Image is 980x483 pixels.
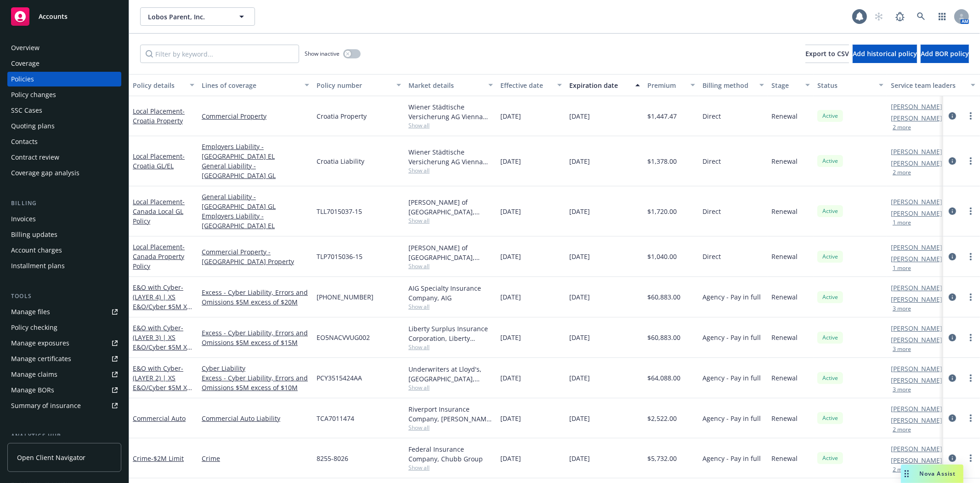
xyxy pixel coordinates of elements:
span: Show all [408,217,493,224]
span: - $2M Limit [151,454,184,463]
a: [PERSON_NAME] [891,444,942,454]
span: $2,522.00 [647,414,677,423]
a: [PERSON_NAME] [891,242,942,252]
button: 2 more [893,467,911,472]
a: Invoices [7,212,121,226]
span: [DATE] [569,373,590,383]
div: Manage files [11,305,50,319]
button: Effective date [497,74,566,96]
div: Policy details [133,80,184,90]
a: SSC Cases [7,103,121,118]
span: [DATE] [500,111,521,121]
div: Billing method [702,80,754,90]
button: Billing method [699,74,768,96]
a: more [965,413,976,424]
a: General Liability - [GEOGRAPHIC_DATA] GL [202,161,309,180]
a: Excess - Cyber Liability, Errors and Omissions $5M excess of $10M [202,373,309,392]
span: Add BOR policy [921,49,969,58]
span: Renewal [771,207,798,216]
span: [DATE] [500,333,521,342]
a: more [965,292,976,303]
span: [DATE] [500,373,521,383]
span: $64,088.00 [647,373,680,383]
span: [DATE] [569,292,590,302]
a: Manage certificates [7,351,121,366]
span: Direct [702,252,721,261]
a: more [965,453,976,464]
div: Manage BORs [11,383,54,397]
div: Market details [408,80,483,90]
span: Show all [408,384,493,391]
a: Search [912,7,930,26]
span: - Canada Local GL Policy [133,197,185,225]
a: Overview [7,40,121,55]
button: Status [814,74,887,96]
a: [PERSON_NAME] [891,147,942,156]
span: [DATE] [500,207,521,216]
span: [DATE] [500,454,521,463]
a: Commercial Auto Liability [202,414,309,423]
a: [PERSON_NAME] [891,283,942,293]
a: E&O with Cyber [133,364,191,402]
span: TCA7011474 [317,414,354,423]
span: Active [821,253,839,261]
button: Policy details [129,74,198,96]
div: SSC Cases [11,103,42,118]
span: Show all [408,262,493,270]
a: [PERSON_NAME] [891,208,942,218]
span: Lobos Parent, Inc. [148,12,227,22]
div: [PERSON_NAME] of [GEOGRAPHIC_DATA], Berkley Technology Underwriters (International) [408,197,493,217]
span: TLL7015037-15 [317,207,362,216]
div: Invoices [11,212,36,226]
a: Local Placement [133,107,185,125]
a: Commercial Auto [133,414,186,423]
div: Policy number [317,80,391,90]
span: [PHONE_NUMBER] [317,292,374,302]
a: Manage claims [7,367,121,382]
a: [PERSON_NAME] [891,404,942,414]
a: [PERSON_NAME] [891,113,942,123]
span: Renewal [771,252,798,261]
div: Installment plans [11,259,65,273]
a: Local Placement [133,152,185,170]
a: [PERSON_NAME] [891,197,942,207]
a: [PERSON_NAME] [891,254,942,264]
span: $1,378.00 [647,156,677,166]
a: [PERSON_NAME] [891,323,942,333]
a: [PERSON_NAME] [891,102,942,111]
a: Excess - Cyber Liability, Errors and Omissions $5M excess of $20M [202,287,309,307]
span: $60,883.00 [647,333,680,342]
span: PCY3515424AA [317,373,362,383]
span: Export to CSV [805,49,849,58]
span: Show all [408,424,493,431]
span: $60,883.00 [647,292,680,302]
span: Agency - Pay in full [702,454,761,463]
div: AIG Specialty Insurance Company, AIG [408,283,493,303]
div: Policies [11,72,34,86]
a: Manage files [7,305,121,319]
button: Policy number [313,74,405,96]
button: Lobos Parent, Inc. [140,7,255,26]
span: Active [821,414,839,422]
a: Accounts [7,4,121,29]
button: 3 more [893,387,911,392]
span: Croatia Liability [317,156,364,166]
a: Crime [202,454,309,463]
div: Coverage [11,56,40,71]
div: Policy changes [11,87,56,102]
a: Commercial Property [202,111,309,121]
span: [DATE] [569,333,590,342]
a: circleInformation [947,413,958,424]
div: Manage certificates [11,351,71,366]
button: Add historical policy [853,45,917,63]
a: Commercial Property - [GEOGRAPHIC_DATA] Property [202,247,309,266]
a: more [965,110,976,121]
a: [PERSON_NAME] [891,375,942,385]
div: Billing updates [11,227,57,242]
span: Open Client Navigator [17,453,85,462]
a: General Liability - [GEOGRAPHIC_DATA] GL [202,192,309,211]
span: [DATE] [569,207,590,216]
a: Local Placement [133,242,185,270]
div: Expiration date [569,80,630,90]
div: Stage [771,80,800,90]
